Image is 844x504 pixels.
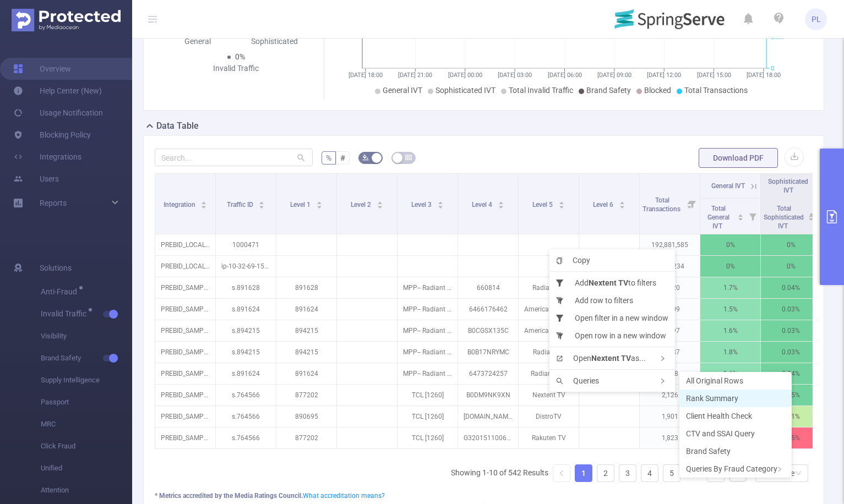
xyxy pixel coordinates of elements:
[498,200,504,206] div: Sort
[686,429,755,438] span: CTV and SSAI Query
[729,464,747,482] li: Next Page
[812,8,821,30] span: PL
[235,52,245,61] span: 0%
[155,428,215,448] p: PREBID_SAMPLE
[155,385,215,406] p: PREBID_SAMPLE
[164,201,197,209] span: Integration
[549,327,675,344] li: Open row in a new window
[276,406,336,427] p: 890695
[155,406,215,427] p: PREBID_SAMPLE
[41,435,132,457] span: Click Fraud
[509,86,573,95] span: Total Invalid Traffic
[498,204,504,207] i: icon: caret-down
[41,288,81,295] span: Anti-Fraud
[316,204,322,207] i: icon: caret-down
[647,72,681,79] tspan: [DATE] 12:00
[398,385,458,406] p: TCL [1260]
[684,174,700,234] i: Filter menu
[236,36,313,47] div: Sophisticated
[398,72,432,79] tspan: [DATE] 21:00
[711,182,745,190] span: General IVT
[13,168,59,190] a: Users
[549,292,675,309] li: Add row to filters
[644,86,671,95] span: Blocked
[558,204,564,207] i: icon: caret-down
[519,385,579,406] p: Nextent TV
[155,277,215,298] p: PREBID_SAMPLE
[276,428,336,448] p: 877202
[589,278,628,287] b: Nextent TV
[558,200,565,206] div: Sort
[40,257,72,279] span: Solutions
[41,369,132,391] span: Supply Intelligence
[216,428,276,448] p: s.764566
[619,465,636,481] a: 3
[156,119,199,133] h2: Data Table
[700,256,760,277] p: 0%
[458,277,518,298] p: 660814
[547,72,581,79] tspan: [DATE] 06:00
[556,377,569,385] i: icon: search
[700,320,760,341] p: 1.6%
[591,354,631,363] b: Nextent TV
[155,234,215,255] p: PREBID_LOCAL_CACHE
[437,204,443,207] i: icon: caret-down
[575,464,592,482] li: 1
[764,205,804,230] span: Total Sophisticated IVT
[699,148,778,168] button: Download PDF
[155,342,215,363] p: PREBID_SAMPLE
[316,200,322,203] i: icon: caret-up
[556,376,599,385] span: Queries
[458,428,518,448] p: G3201511006428
[519,342,579,363] p: RadiantTV
[216,342,276,363] p: s.894215
[771,65,774,72] tspan: 0
[686,412,752,420] span: Client Health Check
[640,234,700,255] p: 192,881,585
[383,86,422,95] span: General IVT
[362,154,369,161] i: icon: bg-colors
[198,63,275,74] div: Invalid Traffic
[398,428,458,448] p: TCL [1260]
[663,464,680,482] li: 5
[201,204,207,207] i: icon: caret-down
[155,492,303,500] b: * Metrics accredited by the Media Ratings Council.
[553,464,570,482] li: Previous Page
[40,192,67,214] a: Reports
[13,146,81,168] a: Integrations
[411,201,433,209] span: Level 3
[216,385,276,406] p: s.764566
[707,205,729,230] span: Total General IVT
[216,277,276,298] p: s.891628
[398,320,458,341] p: MPP-- Radiant Technologies [2040]
[377,204,383,207] i: icon: caret-down
[398,342,458,363] p: MPP-- Radiant Technologies [2040]
[556,258,568,264] i: icon: copy
[619,464,636,482] li: 3
[377,200,383,203] i: icon: caret-up
[259,200,265,203] i: icon: caret-up
[216,363,276,384] p: s.891624
[679,460,792,478] div: Queries By Fraud Category
[276,277,336,298] p: 891628
[700,363,760,384] p: 1.6%
[398,363,458,384] p: MPP-- Radiant Technologies [2040]
[303,492,385,500] a: What accreditation means?
[593,201,615,209] span: Level 6
[663,465,680,481] a: 5
[437,200,443,203] i: icon: caret-up
[340,154,345,162] span: #
[549,274,675,292] li: Add to filters
[41,457,132,479] span: Unified
[619,204,625,207] i: icon: caret-down
[155,256,215,277] p: PREBID_LOCAL_CACHE
[276,299,336,320] p: 891624
[155,363,215,384] p: PREBID_SAMPLE
[259,204,265,207] i: icon: caret-down
[13,80,102,102] a: Help Center (New)
[448,72,482,79] tspan: [DATE] 00:00
[640,406,700,427] p: 1,901
[641,464,658,482] li: 4
[558,470,565,476] i: icon: left
[700,342,760,363] p: 1.8%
